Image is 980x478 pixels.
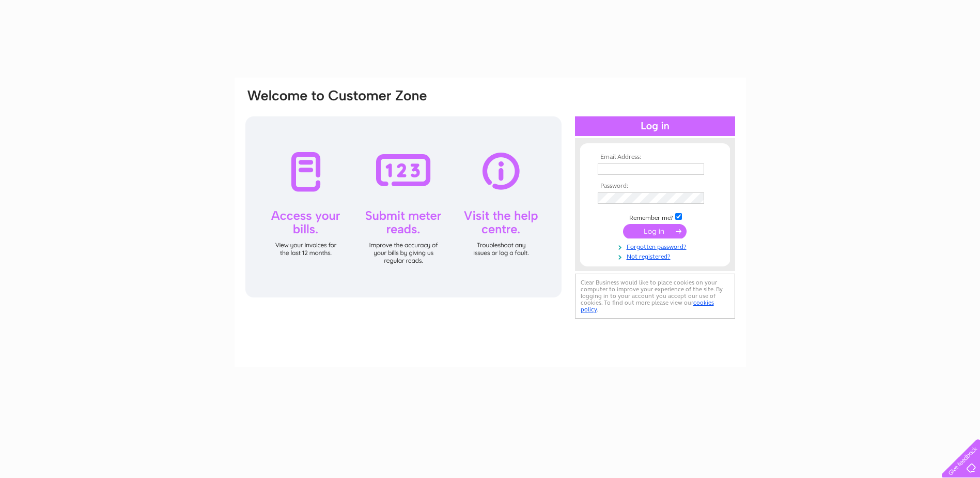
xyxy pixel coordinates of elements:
[581,299,714,313] a: cookies policy
[595,212,715,222] td: Remember me?
[595,154,715,161] th: Email Address:
[598,241,715,251] a: Forgotten password?
[595,183,715,190] th: Password:
[623,224,687,238] input: Submit
[598,251,715,261] a: Not registered?
[575,274,735,319] div: Clear Business would like to place cookies on your computer to improve your experience of the sit...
